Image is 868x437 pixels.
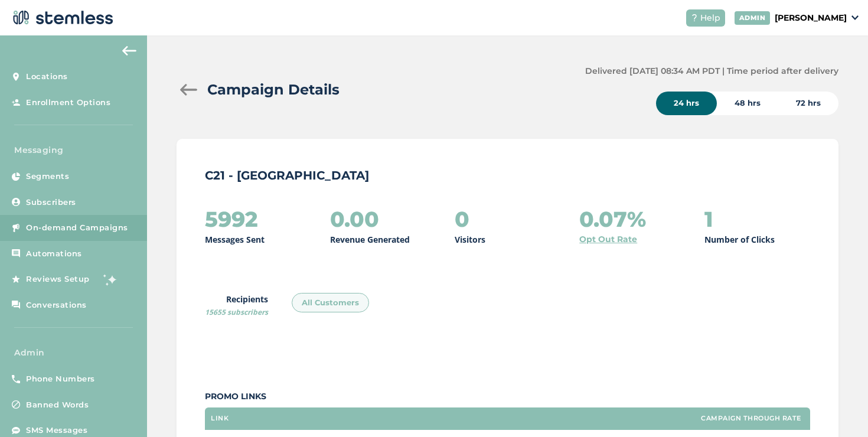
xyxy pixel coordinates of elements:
[26,399,89,411] span: Banned Words
[455,233,485,246] p: Visitors
[700,12,720,24] span: Help
[579,207,646,231] h2: 0.07%
[26,197,76,208] span: Subscribers
[704,233,775,246] p: Number of Clicks
[99,268,122,291] img: glitter-stars-b7820f95.gif
[26,248,82,260] span: Automations
[26,373,95,385] span: Phone Numbers
[656,92,717,115] div: 24 hrs
[330,207,379,231] h2: 0.00
[26,425,87,436] span: SMS Messages
[292,293,369,313] div: All Customers
[778,92,838,115] div: 72 hrs
[455,207,469,231] h2: 0
[205,207,258,231] h2: 5992
[205,233,265,246] p: Messages Sent
[579,233,637,246] a: Opt Out Rate
[26,222,128,234] span: On-demand Campaigns
[211,415,229,422] label: Link
[122,46,136,56] img: icon-arrow-back-accent-c549486e.svg
[851,15,859,20] img: icon_down-arrow-small-66adaf34.svg
[26,171,69,182] span: Segments
[205,307,268,317] span: 15655 subscribers
[775,12,847,24] p: [PERSON_NAME]
[585,65,838,77] label: Delivered [DATE] 08:34 AM PDT | Time period after delivery
[717,92,778,115] div: 48 hrs
[26,97,110,109] span: Enrollment Options
[704,207,713,231] h2: 1
[809,380,868,437] iframe: Chat Widget
[26,299,87,311] span: Conversations
[691,14,698,21] img: icon-help-white-03924b79.svg
[205,293,268,318] label: Recipients
[26,71,68,83] span: Locations
[205,167,810,184] p: C21 - [GEOGRAPHIC_DATA]
[735,11,771,25] div: ADMIN
[205,390,810,403] label: Promo Links
[9,6,113,30] img: logo-dark-0685b13c.svg
[26,273,90,285] span: Reviews Setup
[701,415,801,422] label: Campaign Through Rate
[330,233,410,246] p: Revenue Generated
[207,79,340,100] h2: Campaign Details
